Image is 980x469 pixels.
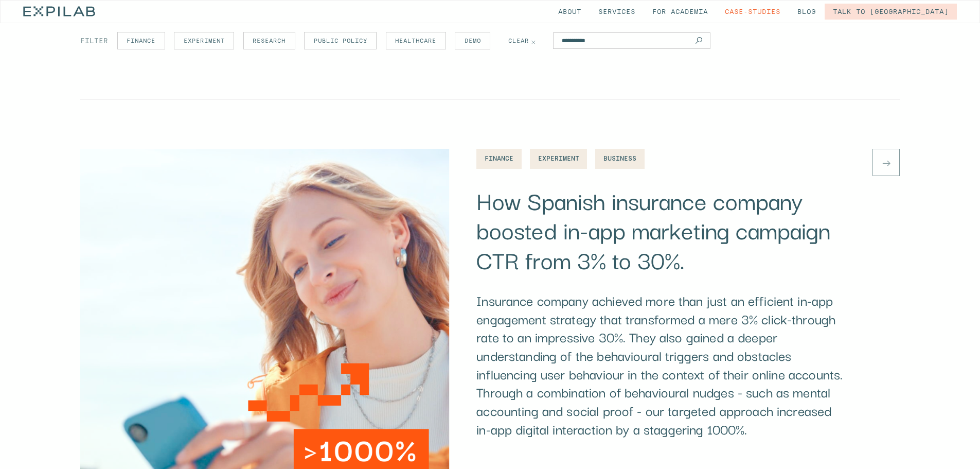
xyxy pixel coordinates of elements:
[304,32,377,49] div: description
[789,4,824,20] a: Blog
[717,4,789,20] a: Case-studies
[508,38,529,44] div: clear
[395,38,436,44] span: healthcare
[590,4,644,20] a: Services
[253,38,286,44] span: research
[644,4,716,20] a: for Academia
[80,32,710,49] form: Email Form
[465,38,481,44] span: demo
[23,1,95,23] a: home
[825,4,957,20] a: Talk to [GEOGRAPHIC_DATA]
[476,185,846,274] a: How Spanish insurance company boosted in-app marketing campaign CTR from 3% to 30%.
[127,38,155,44] span: finance
[476,291,846,438] p: Insurance company achieved more than just an efficient in-app engagement strategy that transforme...
[455,32,490,49] div: description
[603,155,636,162] div: Business
[117,32,165,49] div: description
[184,38,225,44] span: experiment
[538,155,579,162] div: experiment
[243,32,295,49] div: description
[314,38,367,44] span: public policy
[386,32,446,49] div: description
[550,4,590,20] a: About
[485,155,513,162] div: finance
[174,32,234,49] div: description
[80,38,108,44] label: filter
